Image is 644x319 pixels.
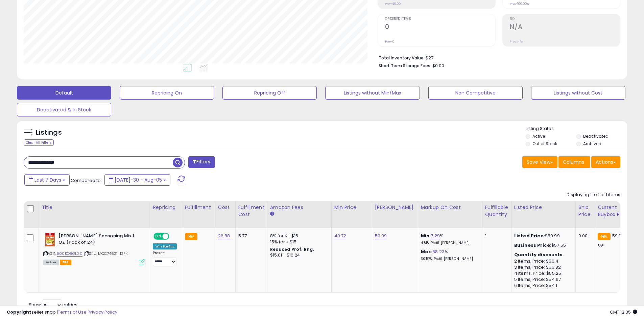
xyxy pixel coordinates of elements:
small: Prev: 0 [385,39,395,44]
div: Ship Price [578,204,592,218]
div: 8% for <= $15 [270,233,326,239]
label: Archived [583,141,601,147]
div: Fulfillable Quantity [485,204,508,218]
button: Repricing On [120,86,214,100]
span: 2025-08-13 12:35 GMT [610,309,637,315]
small: Prev: N/A [510,39,523,44]
span: Show: entries [29,301,77,308]
p: 4.81% Profit [PERSON_NAME] [421,241,477,245]
button: [DATE]-30 - Aug-05 [104,174,170,186]
button: Actions [591,156,620,168]
label: Active [532,133,545,139]
li: $27 [379,53,615,61]
div: 5 Items, Price: $54.67 [514,276,570,283]
div: % [421,233,477,245]
div: 15% for > $15 [270,239,326,245]
button: Save View [522,156,557,168]
div: Preset: [153,251,177,266]
div: : [514,252,570,258]
span: Columns [563,159,584,165]
strong: Copyright [7,309,31,315]
label: Out of Stock [532,141,557,147]
button: Last 7 Days [24,174,70,186]
div: Listed Price [514,204,573,211]
span: Ordered Items [385,17,495,21]
h2: 0 [385,23,495,32]
div: ASIN: [43,233,145,264]
b: Quantity discounts [514,251,563,258]
div: 4 Items, Price: $55.25 [514,270,570,276]
button: Repricing Off [222,86,317,100]
button: Listings without Min/Max [325,86,420,100]
a: 68.23 [432,248,445,255]
button: Non Competitive [428,86,523,100]
span: [DATE]-30 - Aug-05 [115,177,162,183]
div: Min Price [334,204,369,211]
b: Min: [421,233,431,239]
div: Title [42,204,147,211]
div: Repricing [153,204,179,211]
span: ON [154,234,163,239]
div: % [421,249,477,261]
div: 2 Items, Price: $56.4 [514,258,570,264]
div: Cost [218,204,233,211]
h2: N/A [510,23,620,32]
div: Fulfillment [185,204,212,211]
b: Short Term Storage Fees: [379,63,431,69]
div: Current Buybox Price [598,204,633,218]
div: $57.55 [514,242,570,248]
a: 26.88 [218,233,230,239]
a: B00KO8GLG0 [57,251,82,257]
b: [PERSON_NAME] Seasoning Mix 1 OZ (Pack of 24) [58,233,141,247]
b: Max: [421,248,433,255]
div: Markup on Cost [421,204,479,211]
a: 7.29 [431,233,440,239]
a: 40.72 [334,233,347,239]
small: FBA [598,233,610,240]
b: Business Price: [514,242,551,248]
span: | SKU: MCC74621_12PK [84,251,127,256]
a: Privacy Policy [88,309,117,315]
div: 5.77 [238,233,262,239]
span: All listings currently available for purchase on Amazon [43,260,59,265]
div: Amazon Fees [270,204,329,211]
a: Terms of Use [58,309,87,315]
div: 0.00 [578,233,590,239]
small: Prev: 100.00% [510,2,529,6]
button: Default [17,86,111,100]
div: [PERSON_NAME] [375,204,415,211]
div: Displaying 1 to 1 of 1 items [567,192,620,198]
b: Total Inventory Value: [379,55,425,61]
p: 30.57% Profit [PERSON_NAME] [421,257,477,261]
div: $15.01 - $16.24 [270,252,326,258]
button: Filters [188,156,215,168]
small: Amazon Fees. [270,211,274,217]
div: 6 Items, Price: $54.1 [514,283,570,289]
div: Clear All Filters [24,139,54,146]
small: FBA [185,233,197,240]
div: 3 Items, Price: $55.82 [514,264,570,270]
button: Deactivated & In Stock [17,103,111,116]
img: 51b6bMP+WqL._SL40_.jpg [43,233,57,246]
div: seller snap | | [7,309,117,316]
a: 59.99 [375,233,387,239]
span: $0.00 [432,62,444,69]
span: Last 7 Days [34,177,61,183]
div: Fulfillment Cost [238,204,264,218]
span: ROI [510,17,620,21]
button: Listings without Cost [531,86,625,100]
label: Deactivated [583,133,609,139]
th: The percentage added to the cost of goods (COGS) that forms the calculator for Min & Max prices. [418,201,482,228]
div: 1 [485,233,506,239]
b: Reduced Prof. Rng. [270,246,314,252]
span: 59.99 [612,233,624,239]
button: Columns [558,156,590,168]
span: OFF [168,234,179,239]
span: Compared to: [71,177,102,184]
p: Listing States: [526,126,627,132]
small: Prev: $0.00 [385,2,401,6]
h5: Listings [36,128,62,137]
span: FBA [60,260,71,265]
div: Win BuyBox [153,243,177,249]
b: Listed Price: [514,233,545,239]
